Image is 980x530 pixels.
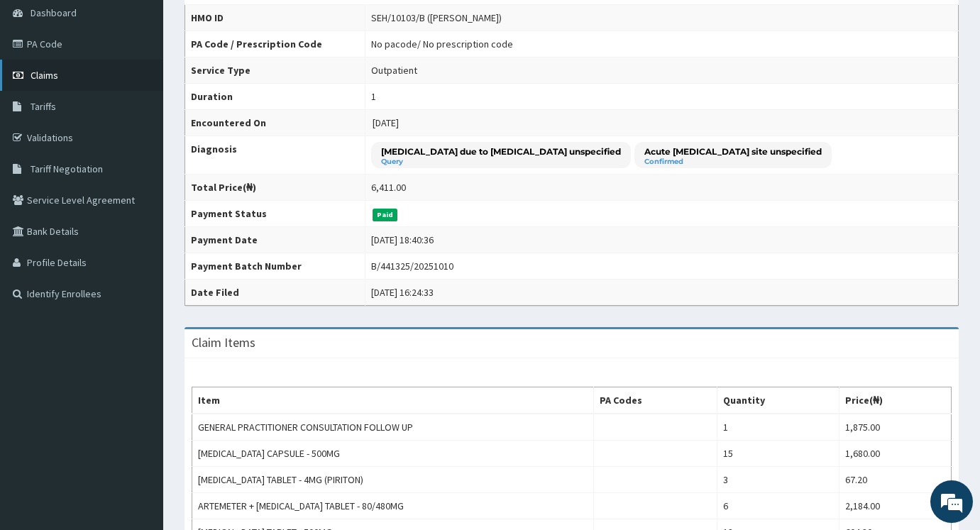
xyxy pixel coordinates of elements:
[185,227,365,253] th: Payment Date
[185,5,365,31] th: HMO ID
[839,493,951,519] td: 2,184.00
[373,116,399,129] span: [DATE]
[371,285,434,299] div: [DATE] 16:24:33
[839,387,951,414] th: Price(₦)
[371,63,417,77] div: Outpatient
[644,145,822,158] p: Acute [MEDICAL_DATA] site unspecified
[192,414,594,441] td: GENERAL PRACTITIONER CONSULTATION FOLLOW UP
[192,387,594,414] th: Item
[185,31,365,57] th: PA Code / Prescription Code
[31,100,56,113] span: Tariffs
[185,84,365,110] th: Duration
[717,414,839,441] td: 1
[371,11,502,25] div: SEH/10103/B ([PERSON_NAME])
[192,493,594,519] td: ARTEMETER + [MEDICAL_DATA] TABLET - 80/480MG
[7,368,270,417] textarea: Type your message and hit 'Enter'
[371,180,406,194] div: 6,411.00
[371,233,434,247] div: [DATE] 18:40:36
[185,136,365,175] th: Diagnosis
[371,37,513,51] div: No pacode / No prescription code
[593,387,717,414] th: PA Codes
[839,414,951,441] td: 1,875.00
[371,259,453,273] div: B/441325/20251010
[717,387,839,414] th: Quantity
[31,162,103,175] span: Tariff Negotiation
[185,280,365,306] th: Date Filed
[717,467,839,493] td: 3
[371,89,376,104] div: 1
[233,7,267,41] div: Minimize live chat window
[839,467,951,493] td: 67.20
[185,253,365,280] th: Payment Batch Number
[82,169,196,312] span: We're online!
[373,209,398,221] span: Paid
[192,467,594,493] td: [MEDICAL_DATA] TABLET - 4MG (PIRITON)
[644,158,822,165] small: Confirmed
[74,79,238,98] div: Chat with us now
[185,110,365,136] th: Encountered On
[717,441,839,467] td: 15
[192,441,594,467] td: [MEDICAL_DATA] CAPSULE - 500MG
[185,175,365,201] th: Total Price(₦)
[185,57,365,84] th: Service Type
[26,71,57,106] img: d_794563401_company_1708531726252_794563401
[31,69,58,82] span: Claims
[717,493,839,519] td: 6
[381,158,621,165] small: Query
[31,6,77,19] span: Dashboard
[839,441,951,467] td: 1,680.00
[381,145,621,158] p: [MEDICAL_DATA] due to [MEDICAL_DATA] unspecified
[185,201,365,227] th: Payment Status
[192,336,255,349] h3: Claim Items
